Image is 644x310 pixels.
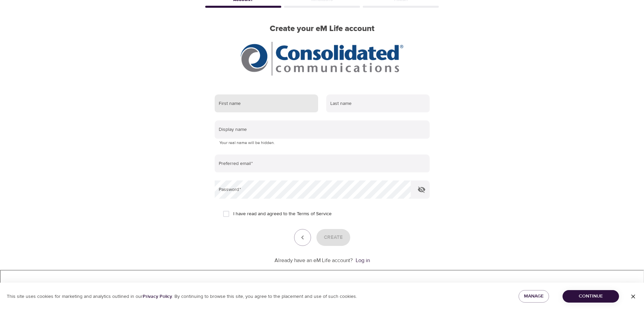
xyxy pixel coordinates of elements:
[568,292,614,301] span: Continue
[356,257,370,264] a: Log in
[519,290,549,303] button: Manage
[524,292,544,301] span: Manage
[233,210,332,218] span: I have read and agreed to the
[241,42,403,76] img: CCI%20logo_rgb_hr.jpg
[563,290,619,303] button: Continue
[219,140,425,146] p: Your real name will be hidden.
[297,210,332,218] a: Terms of Service
[204,24,440,34] h2: Create your eM Life account
[143,293,172,300] a: Privacy Policy
[275,257,353,264] p: Already have an eM Life account?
